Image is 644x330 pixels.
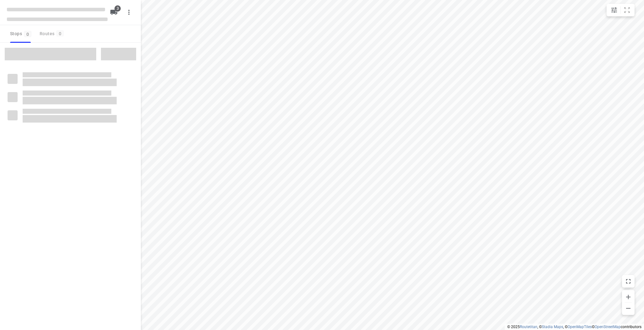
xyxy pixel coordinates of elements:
[507,325,641,329] li: © 2025 , © , © © contributors
[595,325,621,329] a: OpenStreetMap
[520,325,537,329] a: Routetitan
[568,325,592,329] a: OpenMapTiles
[542,325,563,329] a: Stadia Maps
[608,4,620,16] button: Map settings
[607,4,635,16] div: small contained button group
